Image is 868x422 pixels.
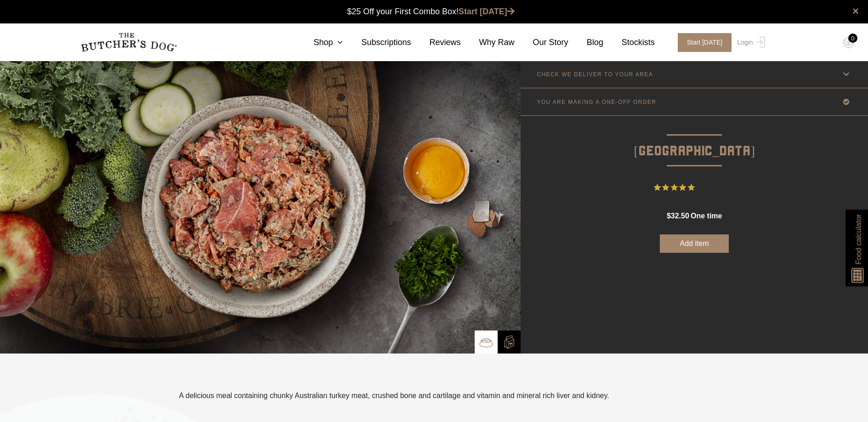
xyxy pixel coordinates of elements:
p: [GEOGRAPHIC_DATA] [521,116,868,162]
a: Subscriptions [343,36,411,49]
a: YOU ARE MAKING A ONE-OFF ORDER [521,88,868,115]
a: Start [DATE] [459,7,515,16]
img: TBD_Bowl.png [479,336,493,349]
p: CHECK WE DELIVER TO YOUR AREA [537,71,653,78]
a: Why Raw [461,36,515,49]
img: TBD_Cart-Empty.png [843,37,854,49]
a: CHECK WE DELIVER TO YOUR AREA [521,61,868,88]
span: Start [DATE] [678,33,732,52]
div: 0 [848,34,857,43]
span: 32.50 [671,212,689,220]
button: Add item [660,234,729,253]
a: Blog [568,36,603,49]
a: close [852,6,859,17]
a: Start [DATE] [669,33,735,52]
span: Food calculator [853,214,864,264]
p: YOU ARE MAKING A ONE-OFF ORDER [537,99,656,105]
img: TBD_Build-A-Box-2.png [502,335,516,349]
a: Login [735,33,765,52]
a: Stockists [603,36,655,49]
a: Reviews [411,36,461,49]
span: $ [667,212,671,220]
span: one time [691,212,722,220]
a: Our Story [515,36,568,49]
p: A delicious meal containing chunky Australian turkey meat, crushed bone and cartilage and vitamin... [179,390,609,401]
span: 18 Reviews [698,181,735,194]
a: Shop [295,36,343,49]
button: Rated 4.9 out of 5 stars from 18 reviews. Jump to reviews. [654,181,735,194]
